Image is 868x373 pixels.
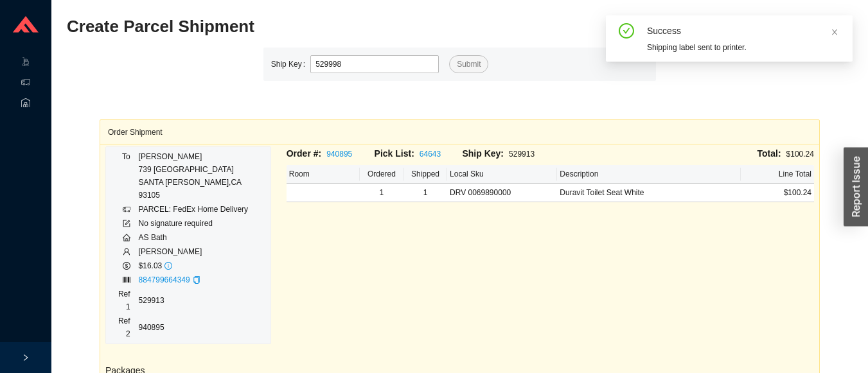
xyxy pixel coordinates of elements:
label: Ship Key [271,55,310,73]
span: form [123,220,130,227]
span: Order #: [287,148,321,159]
td: No signature required [138,216,265,230]
td: [PERSON_NAME] [138,245,265,259]
td: DRV 0069890000 [447,184,557,202]
td: $100.24 [741,184,814,202]
th: Ordered [360,165,403,184]
button: Submit [449,55,488,73]
th: Line Total [741,165,814,184]
span: close [831,28,838,36]
span: user [123,248,130,256]
div: Success [647,23,842,39]
span: info-circle [164,262,172,270]
td: 940895 [138,314,265,341]
th: Description [557,165,740,184]
span: home [123,234,130,241]
td: To [111,150,138,202]
div: Order Shipment [108,120,811,144]
span: Total: [757,148,781,159]
th: Shipped [403,165,447,184]
a: 64643 [420,150,441,159]
a: 940895 [326,150,352,159]
div: Shipping label sent to printer. [647,41,842,54]
span: dollar [123,262,130,270]
th: Local Sku [447,165,557,184]
span: barcode [123,276,130,284]
span: copy [193,276,200,284]
td: 1 [360,184,403,202]
span: right [22,354,30,361]
span: Ship Key: [462,148,504,159]
a: 884799664349 [139,275,190,284]
div: $100.24 [550,146,814,161]
span: check-circle [619,23,634,41]
th: Room [287,165,360,184]
td: PARCEL: FedEx Home Delivery [138,202,265,216]
td: 1 [403,184,447,202]
div: Copy [193,273,200,286]
td: AS Bath [138,230,265,245]
div: Duravit Toilet Seat White [560,186,738,199]
h2: Create Parcel Shipment [67,15,656,38]
div: [PERSON_NAME] 739 [GEOGRAPHIC_DATA] SANTA [PERSON_NAME] , CA 93105 [139,150,265,202]
td: $16.03 [138,259,265,273]
td: Ref 1 [111,287,138,314]
td: 529913 [138,287,265,314]
td: Ref 2 [111,314,138,341]
div: 529913 [462,146,550,161]
span: Pick List: [375,148,414,159]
